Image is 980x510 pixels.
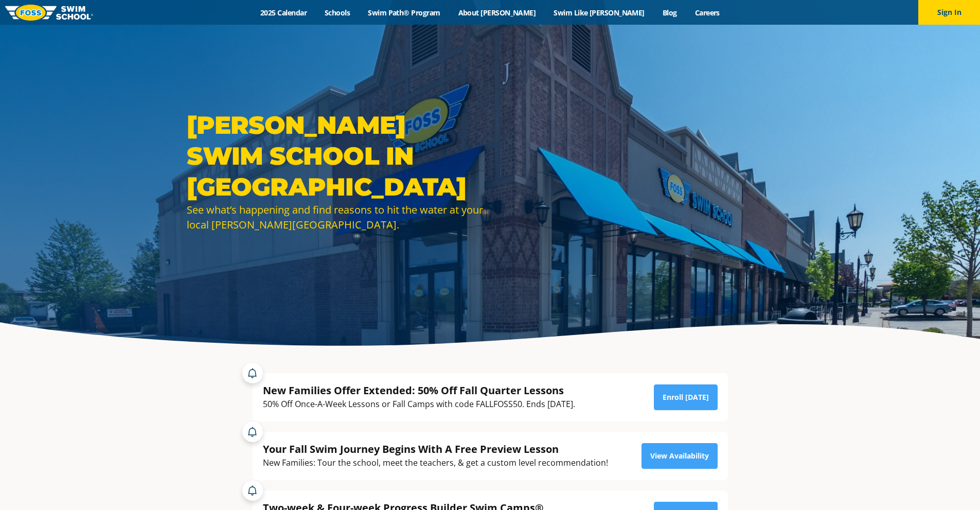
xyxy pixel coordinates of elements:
[642,443,718,469] a: View Availability
[359,8,449,17] a: Swim Path® Program
[263,383,575,397] div: New Families Offer Extended: 50% Off Fall Quarter Lessons
[653,8,686,17] a: Blog
[252,8,316,17] a: 2025 Calendar
[187,110,485,202] h1: [PERSON_NAME] Swim School in [GEOGRAPHIC_DATA]
[449,8,545,17] a: About [PERSON_NAME]
[545,8,654,17] a: Swim Like [PERSON_NAME]
[5,5,93,21] img: FOSS Swim School Logo
[316,8,359,17] a: Schools
[263,442,608,456] div: Your Fall Swim Journey Begins With A Free Preview Lesson
[686,8,728,17] a: Careers
[263,456,608,470] div: New Families: Tour the school, meet the teachers, & get a custom level recommendation!
[263,397,575,411] div: 50% Off Once-A-Week Lessons or Fall Camps with code FALLFOSS50. Ends [DATE].
[187,202,485,232] div: See what’s happening and find reasons to hit the water at your local [PERSON_NAME][GEOGRAPHIC_DATA].
[654,384,718,410] a: Enroll [DATE]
